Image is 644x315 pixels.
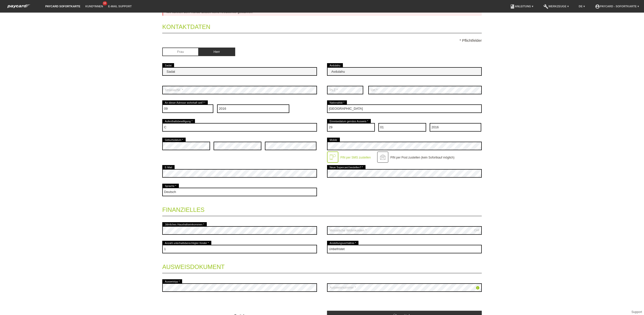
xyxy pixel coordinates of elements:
[507,5,536,8] a: bookAnleitung ▾
[162,201,482,216] legend: Finanzielles
[474,229,480,232] div: CHF
[83,5,105,8] a: Kund*innen
[162,258,482,273] legend: Ausweisdokument
[162,18,482,33] legend: Kontaktdaten
[43,5,83,8] a: paycard Sofortkarte
[5,4,33,9] img: paycard Sofortkarte
[476,286,480,291] a: info
[103,1,107,6] span: 16
[340,156,371,159] label: PIN per SMS zustellen
[541,5,571,8] a: buildWerkzeuge ▾
[631,310,642,314] a: Support
[576,5,587,8] a: DE ▾
[390,156,455,159] label: PIN per Post zustellen (kein Sofortkauf möglich)
[510,4,515,9] i: book
[476,286,480,290] i: info
[106,5,134,8] a: E-Mail Support
[543,4,548,9] i: build
[595,4,600,9] i: account_circle
[5,6,33,10] a: paycard Sofortkarte
[592,5,641,8] a: account_circlepaycard - Sofortkarte ▾
[162,38,482,43] p: * Pflichtfelder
